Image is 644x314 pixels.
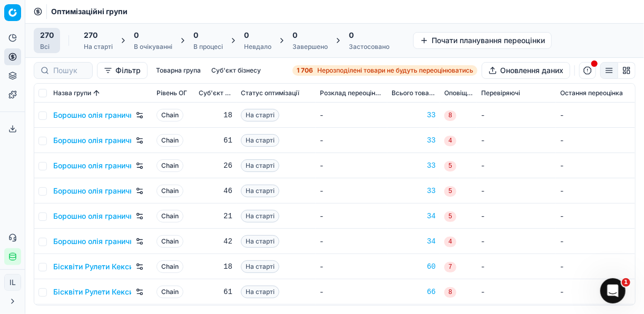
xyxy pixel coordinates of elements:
[477,204,556,229] td: -
[560,89,623,97] span: Остання переоцінка
[477,229,556,254] td: -
[241,235,279,248] span: На старті
[157,235,183,248] span: Chain
[292,43,328,51] div: Завершено
[444,136,456,146] span: 4
[556,254,635,279] td: -
[193,43,223,51] div: В процесі
[444,262,456,272] span: 7
[199,135,232,146] div: 61
[157,185,183,197] span: Chain
[97,62,148,79] button: Фільтр
[556,153,635,178] td: -
[241,109,279,121] span: На старті
[53,236,131,247] a: Борошно олія гранична націнка, Кластер 6
[392,110,436,120] a: 33
[51,6,128,17] span: Оптимізаційні групи
[157,159,183,172] span: Chain
[199,186,232,196] div: 46
[152,64,205,77] button: Товарна група
[477,279,556,305] td: -
[199,89,232,97] span: Суб'єкт бізнесу
[556,128,635,153] td: -
[316,279,387,305] td: -
[157,89,187,97] span: Рівень OГ
[241,89,299,97] span: Статус оптимізації
[556,204,635,229] td: -
[392,135,436,146] a: 33
[134,43,172,51] div: В очікуванні
[292,65,477,76] a: 1 706Нерозподілені товари не будуть переоцінюватись
[53,110,131,120] a: Борошно олія гранична націнка, Кластер 1
[317,66,473,75] span: Нерозподілені товари не будуть переоцінюватись
[157,260,183,273] span: Chain
[392,160,436,171] div: 33
[157,109,183,121] span: Chain
[4,274,21,291] button: IL
[349,30,354,40] span: 0
[199,110,232,120] div: 18
[193,30,198,40] span: 0
[207,64,265,77] button: Суб'єкт бізнесу
[5,275,21,290] span: IL
[241,286,279,298] span: На старті
[199,211,232,221] div: 21
[53,261,131,272] a: Бісквіти Рулети Кекси, Кластер 1
[556,279,635,305] td: -
[444,161,456,171] span: 5
[477,254,556,279] td: -
[392,211,436,221] div: 34
[199,160,232,171] div: 26
[316,103,387,128] td: -
[556,229,635,254] td: -
[84,30,97,40] span: 270
[481,89,520,97] span: Перевіряючі
[53,287,131,297] a: Бісквіти Рулети Кекси, Кластер 2
[444,211,456,222] span: 5
[84,43,113,51] div: На старті
[622,278,630,287] span: 1
[477,153,556,178] td: -
[444,110,456,121] span: 8
[316,254,387,279] td: -
[392,287,436,297] a: 66
[157,286,183,298] span: Chain
[392,89,436,97] span: Всього товарів
[392,236,436,247] a: 34
[444,89,473,97] span: Оповіщення
[316,229,387,254] td: -
[241,134,279,147] span: На старті
[241,210,279,222] span: На старті
[297,66,313,75] strong: 1 706
[413,32,552,49] button: Почати планування переоцінки
[477,178,556,204] td: -
[53,211,131,221] a: Борошно олія гранична націнка, Кластер 5
[53,65,86,76] input: Пошук
[320,89,383,97] span: Розклад переоцінювання
[316,178,387,204] td: -
[241,185,279,197] span: На старті
[53,89,91,97] span: Назва групи
[241,159,279,172] span: На старті
[392,261,436,272] a: 60
[556,103,635,128] td: -
[157,134,183,147] span: Chain
[199,261,232,272] div: 18
[316,153,387,178] td: -
[556,178,635,204] td: -
[392,186,436,196] a: 33
[477,103,556,128] td: -
[51,6,128,17] nav: breadcrumb
[53,186,131,196] a: Борошно олія гранична націнка, Кластер 4
[292,30,297,40] span: 0
[40,43,54,51] div: Всі
[349,43,389,51] div: Застосовано
[157,210,183,222] span: Chain
[444,287,456,298] span: 8
[482,62,570,79] button: Оновлення даних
